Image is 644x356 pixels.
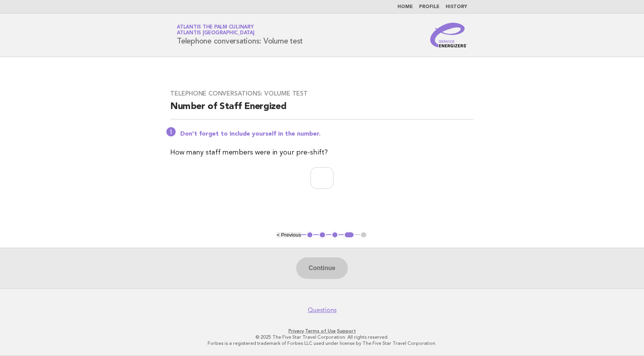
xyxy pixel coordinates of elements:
button: 1 [306,231,314,239]
img: Service Energizers [430,23,467,47]
h1: Telephone conversations: Volume test [177,25,303,45]
a: Questions [308,306,337,314]
a: Terms of Use [305,328,336,334]
a: Home [397,5,413,9]
h2: Number of Staff Energized [170,101,474,119]
p: Forbes is a registered trademark of Forbes LLC used under license by The Five Star Travel Corpora... [86,340,558,346]
a: Privacy [288,328,304,334]
button: 2 [319,231,326,239]
button: < Previous [277,232,301,238]
h3: Telephone conversations: Volume test [170,90,474,97]
p: How many staff members were in your pre-shift? [170,147,474,158]
p: © 2025 The Five Star Travel Corporation. All rights reserved. [86,334,558,340]
p: Don't forget to include yourself in the number. [180,130,474,138]
span: Atlantis [GEOGRAPHIC_DATA] [177,31,255,36]
a: Support [337,328,356,334]
a: History [446,5,467,9]
button: 3 [331,231,339,239]
p: · · [86,328,558,334]
button: 4 [344,231,355,239]
a: Profile [419,5,439,9]
a: Atlantis The Palm CulinaryAtlantis [GEOGRAPHIC_DATA] [177,25,255,35]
